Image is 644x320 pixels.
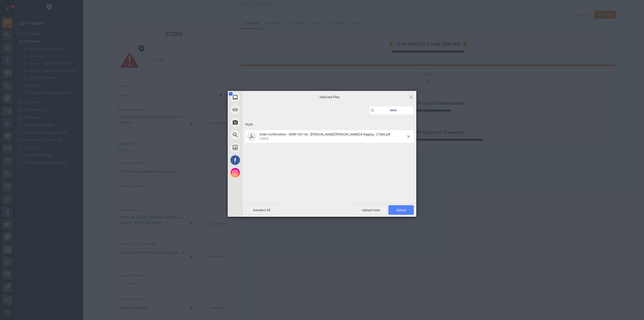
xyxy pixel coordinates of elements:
span: Upload [388,205,414,215]
span: Selected Files [279,95,380,99]
div: Files [245,120,414,129]
div: My Device [228,91,288,103]
div: Facebook [228,154,288,166]
div: Unsplash [228,141,288,154]
span: Upload [396,208,406,212]
div: Instagram [228,166,288,179]
span: Upload more [354,205,388,215]
div: Take Photo [228,116,288,129]
div: Link (URL) [228,103,288,116]
span: 258KB [259,137,268,140]
div: Web Search [228,129,288,141]
span: Deselect All [245,205,278,215]
span: Order Confirmation - SMW1521-60 - Barnhart Crane & Rigging - 27283.pdf [258,132,407,141]
span: Click here or hit ESC to close picker [408,94,414,100]
span: 1 [229,92,233,96]
span: Order Confirmation - SMW1521-60 - [PERSON_NAME] [PERSON_NAME] & Rigging - 27283.pdf [259,132,390,136]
